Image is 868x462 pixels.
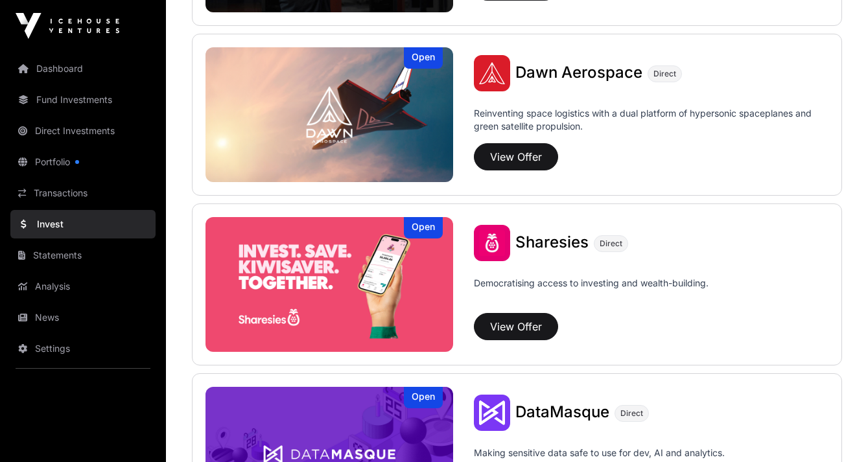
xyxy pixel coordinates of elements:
[515,235,589,251] a: Sharesies
[205,217,453,352] a: SharesiesOpen
[474,313,558,340] button: View Offer
[515,65,642,82] a: Dawn Aerospace
[515,233,589,251] span: Sharesies
[600,238,622,249] span: Direct
[16,13,119,39] img: Icehouse Ventures Logo
[474,143,558,170] button: View Offer
[620,408,643,419] span: Direct
[474,55,510,91] img: Dawn Aerospace
[404,217,443,238] div: Open
[10,272,156,301] a: Analysis
[10,334,156,363] a: Settings
[205,217,453,352] img: Sharesies
[803,400,868,462] iframe: Chat Widget
[474,277,709,308] p: Democratising access to investing and wealth-building.
[205,47,453,182] img: Dawn Aerospace
[10,86,156,114] a: Fund Investments
[515,404,609,421] a: DataMasque
[10,148,156,176] a: Portfolio
[404,47,443,69] div: Open
[10,117,156,145] a: Direct Investments
[404,387,443,408] div: Open
[10,210,156,238] a: Invest
[10,241,156,270] a: Statements
[10,303,156,332] a: News
[474,395,510,431] img: DataMasque
[515,402,609,421] span: DataMasque
[10,179,156,207] a: Transactions
[474,107,828,138] p: Reinventing space logistics with a dual platform of hypersonic spaceplanes and green satellite pr...
[474,225,510,261] img: Sharesies
[653,69,676,79] span: Direct
[10,54,156,83] a: Dashboard
[515,63,642,82] span: Dawn Aerospace
[205,47,453,182] a: Dawn AerospaceOpen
